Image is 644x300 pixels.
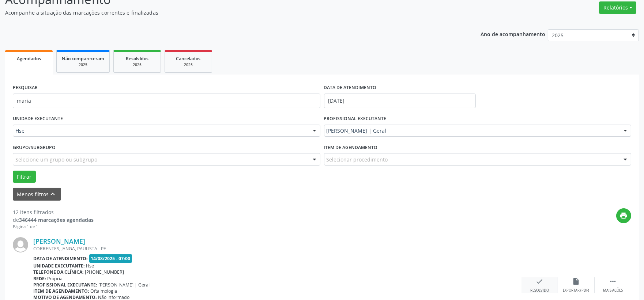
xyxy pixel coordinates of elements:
[89,254,132,263] span: 14/08/2025 - 07:00
[530,288,549,293] div: Resolvido
[13,94,320,108] input: Nome, código do beneficiário ou CPF
[62,56,104,62] span: Não compareceram
[33,237,85,245] a: [PERSON_NAME]
[119,62,155,68] div: 2025
[15,127,305,134] span: Hse
[324,82,377,94] label: DATA DE ATENDIMENTO
[33,288,89,294] b: Item de agendamento:
[33,246,521,252] div: CORRENTES, JANGA, PAULISTA - PE
[33,255,88,262] b: Data de atendimento:
[176,56,201,62] span: Cancelados
[13,142,56,153] label: Grupo/Subgrupo
[620,212,628,220] i: print
[324,94,476,108] input: Selecione um intervalo
[13,82,38,94] label: PESQUISAR
[13,188,61,201] button: Menos filtroskeyboard_arrow_up
[33,269,84,275] b: Telefone da clínica:
[563,288,590,293] div: Exportar (PDF)
[13,237,28,252] img: img
[327,127,617,134] span: [PERSON_NAME] | Geral
[33,276,46,282] b: Rede:
[19,216,94,223] strong: 346444 marcações agendadas
[609,277,617,285] i: 
[86,263,94,269] span: Hse
[85,269,124,275] span: [PHONE_NUMBER]
[15,156,97,163] span: Selecione um grupo ou subgrupo
[327,156,388,163] span: Selecionar procedimento
[13,113,63,125] label: UNIDADE EXECUTANTE
[48,276,63,282] span: Própria
[5,9,449,16] p: Acompanhe a situação das marcações correntes e finalizadas
[536,277,544,285] i: check
[33,282,97,288] b: Profissional executante:
[603,288,623,293] div: Mais ações
[91,288,117,294] span: Oftalmologia
[324,142,378,153] label: Item de agendamento
[17,56,41,62] span: Agendados
[99,282,150,288] span: [PERSON_NAME] | Geral
[13,208,94,216] div: 12 itens filtrados
[481,29,545,38] p: Ano de acompanhamento
[49,190,57,198] i: keyboard_arrow_up
[616,208,631,223] button: print
[324,113,387,125] label: PROFISSIONAL EXECUTANTE
[13,216,94,224] div: de
[126,56,148,62] span: Resolvidos
[572,277,580,285] i: insert_drive_file
[62,62,104,68] div: 2025
[170,62,207,68] div: 2025
[33,263,85,269] b: Unidade executante:
[599,1,636,14] button: Relatórios
[13,224,94,230] div: Página 1 de 1
[13,171,36,183] button: Filtrar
